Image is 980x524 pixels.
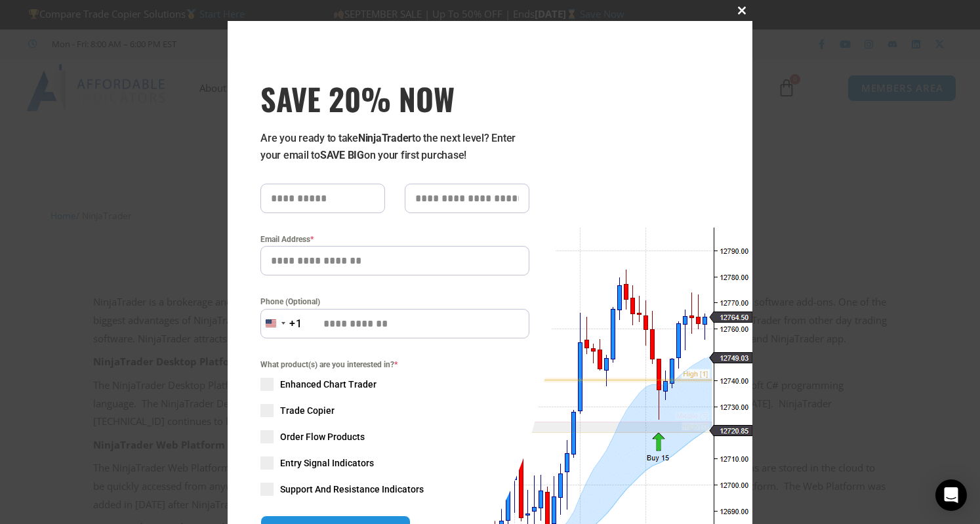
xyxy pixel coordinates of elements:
span: Enhanced Chart Trader [280,378,377,391]
span: Support And Resistance Indicators [280,483,424,496]
label: Enhanced Chart Trader [260,378,529,391]
button: Selected country [260,309,302,338]
label: Email Address [260,233,529,246]
h3: SAVE 20% NOW [260,80,529,117]
span: Order Flow Products [280,430,365,443]
span: Entry Signal Indicators [280,456,374,470]
label: Phone (Optional) [260,295,529,308]
strong: SAVE BIG [320,149,364,161]
label: Entry Signal Indicators [260,456,529,470]
p: Are you ready to take to the next level? Enter your email to on your first purchase! [260,130,529,164]
label: Trade Copier [260,404,529,417]
div: +1 [289,315,302,333]
span: Trade Copier [280,404,335,417]
div: Open Intercom Messenger [935,479,967,511]
span: What product(s) are you interested in? [260,358,529,371]
strong: NinjaTrader [358,132,412,144]
label: Order Flow Products [260,430,529,443]
label: Support And Resistance Indicators [260,483,529,496]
